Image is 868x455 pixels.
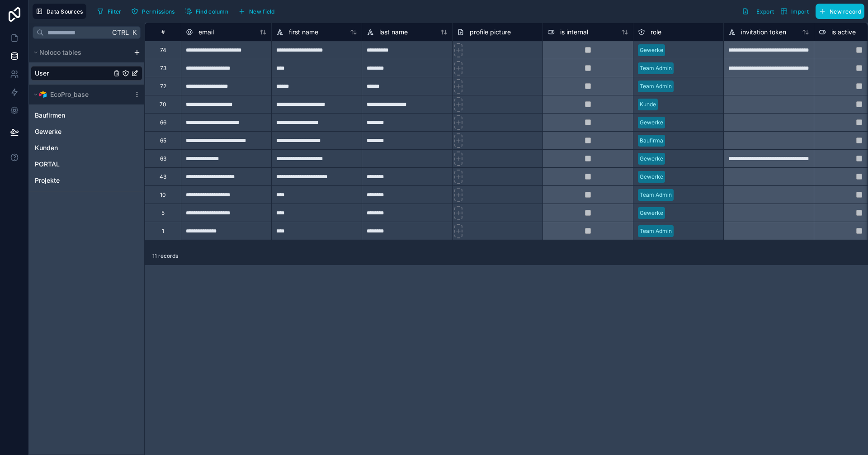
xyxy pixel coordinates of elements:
[160,155,166,162] div: 63
[160,65,166,72] div: 73
[640,227,672,235] div: Team Admin
[756,8,774,15] span: Export
[108,8,122,15] span: Filter
[741,28,786,37] span: invitation token
[831,28,856,37] span: is active
[94,5,125,18] button: Filter
[161,209,165,217] div: 5
[152,28,174,35] div: #
[182,5,231,18] button: Find column
[160,173,166,180] div: 43
[640,64,672,72] div: Team Admin
[128,5,178,18] button: Permissions
[152,252,178,260] span: 11 records
[198,28,214,37] span: email
[379,28,408,37] span: last name
[289,28,318,37] span: first name
[142,8,175,15] span: Permissions
[160,83,166,90] div: 72
[131,29,137,36] span: K
[640,173,663,181] div: Gewerke
[777,4,812,19] button: Import
[791,8,809,15] span: Import
[739,4,777,19] button: Export
[640,100,656,109] div: Kunde
[47,8,83,15] span: Data Sources
[160,191,166,199] div: 10
[640,137,663,145] div: Baufirma
[640,82,672,90] div: Team Admin
[640,118,663,127] div: Gewerke
[470,28,511,37] span: profile picture
[128,5,181,18] a: Permissions
[816,4,864,19] button: New record
[830,8,861,15] span: New record
[640,155,663,163] div: Gewerke
[111,27,130,38] span: Ctrl
[640,191,672,199] div: Team Admin
[640,209,663,217] div: Gewerke
[812,4,864,19] a: New record
[160,137,166,144] div: 65
[651,28,661,37] span: role
[160,101,166,108] div: 70
[160,47,166,54] div: 74
[160,119,166,126] div: 66
[560,28,588,37] span: is internal
[196,8,228,15] span: Find column
[640,46,663,54] div: Gewerke
[33,4,86,19] button: Data Sources
[162,227,164,235] div: 1
[249,8,275,15] span: New field
[235,5,278,18] button: New field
